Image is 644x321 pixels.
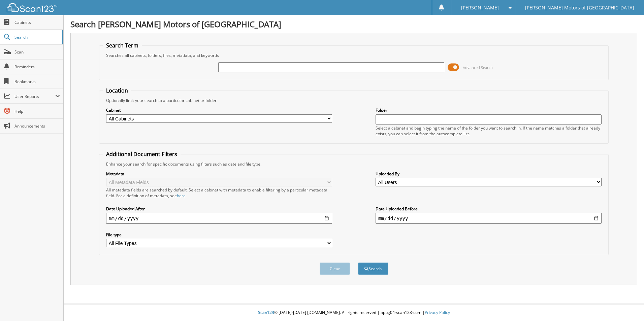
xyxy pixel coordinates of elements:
span: Scan [14,49,60,55]
span: Advanced Search [463,65,493,70]
legend: Location [103,87,131,94]
input: end [376,213,602,224]
label: Metadata [106,171,332,177]
label: Date Uploaded Before [376,206,602,212]
div: © [DATE]-[DATE] [DOMAIN_NAME]. All rights reserved | appg04-scan123-com | [64,305,644,321]
div: Searches all cabinets, folders, files, metadata, and keywords [103,52,605,58]
span: Scan123 [258,310,274,315]
button: Search [358,262,388,275]
div: Optionally limit your search to a particular cabinet or folder [103,98,605,103]
span: [PERSON_NAME] Motors of [GEOGRAPHIC_DATA] [525,6,634,10]
div: Enhance your search for specific documents using filters such as date and file type. [103,161,605,167]
label: Folder [376,107,602,113]
button: Clear [320,262,350,275]
input: start [106,213,332,224]
span: Reminders [14,64,60,70]
legend: Additional Document Filters [103,150,181,158]
span: [PERSON_NAME] [461,6,499,10]
h1: Search [PERSON_NAME] Motors of [GEOGRAPHIC_DATA] [70,19,637,30]
a: here [177,193,186,199]
label: Uploaded By [376,171,602,177]
span: Help [14,108,60,114]
span: Bookmarks [14,79,60,84]
span: Announcements [14,123,60,129]
label: Date Uploaded After [106,206,332,212]
label: Cabinet [106,107,332,113]
div: Select a cabinet and begin typing the name of the folder you want to search in. If the name match... [376,125,602,137]
legend: Search Term [103,42,142,49]
div: All metadata fields are searched by default. Select a cabinet with metadata to enable filtering b... [106,187,332,199]
a: Privacy Policy [425,310,450,315]
span: Cabinets [14,20,60,25]
span: User Reports [14,94,55,99]
label: File type [106,232,332,238]
img: scan123-logo-white.svg [7,3,57,12]
span: Search [14,34,59,40]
